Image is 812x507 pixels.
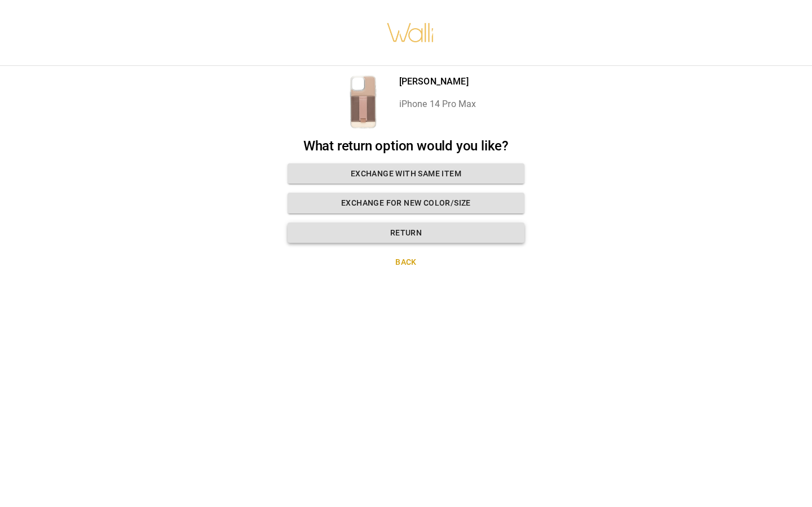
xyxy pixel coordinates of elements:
[288,252,524,273] button: Back
[288,223,524,243] button: Return
[399,97,476,111] p: iPhone 14 Pro Max
[288,138,524,154] h2: What return option would you like?
[386,8,435,57] img: walli-inc.myshopify.com
[288,193,524,214] button: Exchange for new color/size
[399,75,476,88] p: [PERSON_NAME]
[288,163,524,184] button: Exchange with same item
